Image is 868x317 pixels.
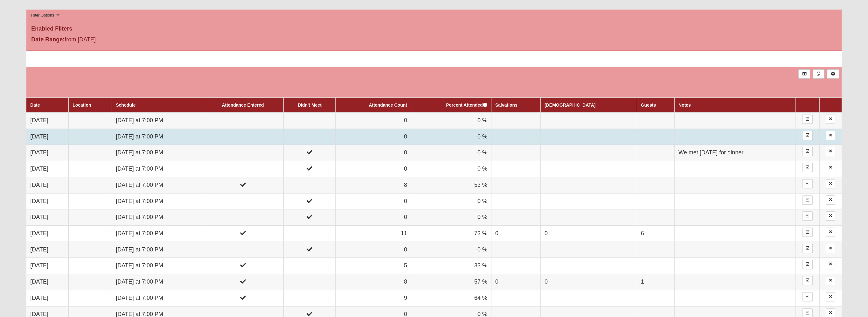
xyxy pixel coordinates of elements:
[802,115,813,124] a: Enter Attendance
[6,310,45,314] a: Page Load Time: 1.35s
[26,209,68,226] td: [DATE]
[31,25,837,32] h4: Enabled Filters
[26,258,68,274] td: [DATE]
[336,112,411,129] td: 0
[31,35,65,44] label: Date Range:
[116,102,135,108] a: Schedule
[26,35,298,46] div: from [DATE]
[411,226,491,242] td: 73 %
[411,145,491,161] td: 0 %
[112,209,202,226] td: [DATE] at 7:00 PM
[826,276,835,285] a: Delete
[826,131,835,140] a: Delete
[30,102,40,108] a: Date
[802,228,813,237] a: Enter Attendance
[802,292,813,301] a: Enter Attendance
[802,244,813,253] a: Enter Attendance
[26,242,68,258] td: [DATE]
[112,193,202,209] td: [DATE] at 7:00 PM
[411,161,491,177] td: 0 %
[112,129,202,145] td: [DATE] at 7:00 PM
[826,211,835,221] a: Delete
[637,274,674,290] td: 1
[798,69,810,79] a: Export to Excel
[112,274,202,290] td: [DATE] at 7:00 PM
[637,98,674,112] th: Guests
[26,112,68,129] td: [DATE]
[99,309,136,315] span: HTML Size: 189 KB
[112,145,202,161] td: [DATE] at 7:00 PM
[802,260,813,269] a: Enter Attendance
[802,195,813,205] a: Enter Attendance
[369,102,407,108] a: Attendance Count
[826,147,835,156] a: Delete
[112,290,202,306] td: [DATE] at 7:00 PM
[26,177,68,193] td: [DATE]
[802,276,813,285] a: Enter Attendance
[336,258,411,274] td: 5
[26,226,68,242] td: [DATE]
[141,308,144,315] a: Web cache enabled
[637,226,674,242] td: 6
[52,309,94,315] span: ViewState Size: 53 KB
[826,260,835,269] a: Delete
[826,179,835,188] a: Delete
[852,306,864,315] a: Page Properties (Alt+P)
[678,102,691,108] a: Notes
[540,98,637,112] th: [DEMOGRAPHIC_DATA]
[411,193,491,209] td: 0 %
[802,163,813,172] a: Enter Attendance
[826,115,835,124] a: Delete
[336,193,411,209] td: 0
[411,242,491,258] td: 0 %
[674,145,795,161] td: We met [DATE] for dinner.
[411,112,491,129] td: 0 %
[446,102,487,108] a: Percent Attended
[26,129,68,145] td: [DATE]
[411,177,491,193] td: 53 %
[112,242,202,258] td: [DATE] at 7:00 PM
[26,274,68,290] td: [DATE]
[411,258,491,274] td: 33 %
[112,112,202,129] td: [DATE] at 7:00 PM
[826,228,835,237] a: Delete
[112,161,202,177] td: [DATE] at 7:00 PM
[336,226,411,242] td: 11
[813,69,824,79] a: Merge Records into Merge Template
[26,145,68,161] td: [DATE]
[540,274,637,290] td: 0
[298,102,322,108] a: Didn't Meet
[826,244,835,253] a: Delete
[336,209,411,226] td: 0
[26,290,68,306] td: [DATE]
[112,258,202,274] td: [DATE] at 7:00 PM
[411,290,491,306] td: 64 %
[802,179,813,188] a: Enter Attendance
[802,211,813,221] a: Enter Attendance
[112,226,202,242] td: [DATE] at 7:00 PM
[802,131,813,140] a: Enter Attendance
[336,161,411,177] td: 0
[26,193,68,209] td: [DATE]
[336,129,411,145] td: 0
[491,274,540,290] td: 0
[112,177,202,193] td: [DATE] at 7:00 PM
[29,12,62,19] button: Filter Options
[336,242,411,258] td: 0
[411,129,491,145] td: 0 %
[336,177,411,193] td: 8
[827,69,839,79] a: Alt+N
[491,98,540,112] th: Salvations
[826,292,835,301] a: Delete
[26,161,68,177] td: [DATE]
[336,290,411,306] td: 9
[411,274,491,290] td: 57 %
[336,274,411,290] td: 8
[540,226,637,242] td: 0
[802,147,813,156] a: Enter Attendance
[222,102,264,108] a: Attendance Entered
[826,163,835,172] a: Delete
[73,102,91,108] a: Location
[411,209,491,226] td: 0 %
[336,145,411,161] td: 0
